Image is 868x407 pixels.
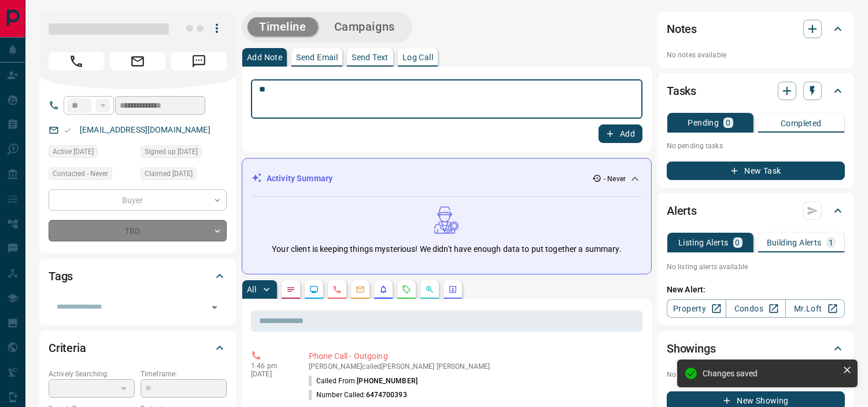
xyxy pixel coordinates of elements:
[323,17,407,36] button: Campaigns
[736,239,740,247] p: 0
[49,189,227,211] div: Buyer
[425,285,434,294] svg: Opportunities
[53,168,108,179] span: Contacted - Never
[604,174,626,184] p: - Never
[248,17,318,36] button: Timeline
[448,285,457,294] svg: Agent Actions
[309,285,319,294] svg: Lead Browsing Activity
[785,299,845,318] a: Mr.Loft
[667,284,845,296] p: New Alert:
[267,173,333,185] p: Activity Summary
[599,124,642,143] button: Add
[110,52,165,71] span: Email
[141,167,227,184] div: Tue Dec 05 2023
[667,369,845,380] p: No showings booked
[171,52,227,71] span: Message
[49,369,135,379] p: Actively Searching:
[667,15,845,43] div: Notes
[688,119,719,127] p: Pending
[49,145,135,162] div: Sun Apr 21 2024
[49,262,227,290] div: Tags
[247,53,282,61] p: Add Note
[80,125,210,134] a: [EMAIL_ADDRESS][DOMAIN_NAME]
[309,362,638,371] p: [PERSON_NAME] called [PERSON_NAME] [PERSON_NAME]
[64,126,72,134] svg: Email Valid
[667,335,845,362] div: Showings
[352,53,389,61] p: Send Text
[247,285,256,294] p: All
[726,299,785,318] a: Condos
[667,137,845,155] p: No pending tasks
[667,201,697,220] h2: Alerts
[829,239,833,247] p: 1
[402,53,433,61] p: Log Call
[49,267,73,285] h2: Tags
[286,285,296,294] svg: Notes
[781,119,822,127] p: Completed
[726,119,730,127] p: 0
[667,262,845,272] p: No listing alerts available
[667,77,845,105] div: Tasks
[251,362,291,370] p: 1:46 pm
[357,377,418,385] span: [PHONE_NUMBER]
[667,339,716,358] h2: Showings
[402,285,411,294] svg: Requests
[206,299,223,316] button: Open
[251,370,291,378] p: [DATE]
[145,146,198,157] span: Signed up [DATE]
[53,146,94,157] span: Active [DATE]
[667,20,697,38] h2: Notes
[667,197,845,225] div: Alerts
[49,334,227,362] div: Criteria
[252,168,642,189] div: Activity Summary- Never
[49,339,86,357] h2: Criteria
[141,369,227,379] p: Timeframe:
[141,145,227,162] div: Mon Jan 29 2018
[309,350,638,362] p: Phone Call - Outgoing
[667,162,845,180] button: New Task
[678,239,729,247] p: Listing Alerts
[703,369,838,378] div: Changes saved
[667,82,696,100] h2: Tasks
[309,390,407,400] p: Number Called:
[296,53,338,61] p: Send Email
[379,285,388,294] svg: Listing Alerts
[49,52,104,71] span: Call
[49,220,227,241] div: TBD
[272,243,621,255] p: Your client is keeping things mysterious! We didn't have enough data to put together a summary.
[667,299,726,318] a: Property
[767,239,822,247] p: Building Alerts
[356,285,365,294] svg: Emails
[333,285,342,294] svg: Calls
[309,376,418,386] p: Called From:
[366,391,407,399] span: 6474700393
[667,50,845,60] p: No notes available
[145,168,193,179] span: Claimed [DATE]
